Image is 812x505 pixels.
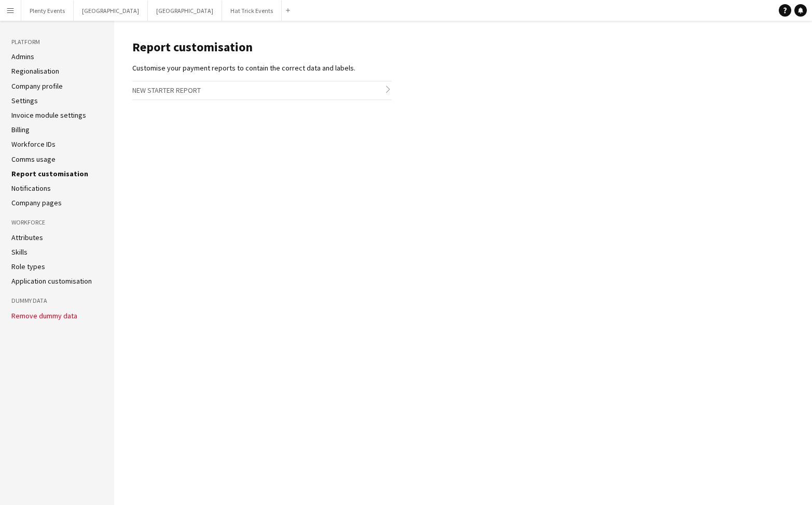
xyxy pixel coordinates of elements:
h3: Dummy Data [11,296,103,305]
a: Report customisation [11,169,88,178]
h1: Report customisation [132,39,392,55]
a: Company pages [11,198,62,207]
a: Billing [11,125,30,134]
button: Hat Trick Events [222,1,282,21]
a: Regionalisation [11,66,59,76]
a: Application customisation [11,276,92,286]
button: [GEOGRAPHIC_DATA] [74,1,148,21]
a: Settings [11,96,38,105]
a: Company profile [11,81,63,91]
a: Notifications [11,184,51,193]
h3: New starter report [132,81,392,99]
a: Skills [11,247,27,257]
h3: Workforce [11,218,103,227]
a: Attributes [11,233,43,242]
button: [GEOGRAPHIC_DATA] [148,1,222,21]
a: Comms usage [11,155,56,164]
a: Invoice module settings [11,110,86,120]
div: Customise your payment reports to contain the correct data and labels. [132,63,392,73]
h3: Platform [11,37,103,47]
a: Admins [11,52,34,61]
button: Plenty Events [21,1,74,21]
button: Remove dummy data [11,312,77,320]
a: Workforce IDs [11,139,56,149]
a: Role types [11,262,45,271]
